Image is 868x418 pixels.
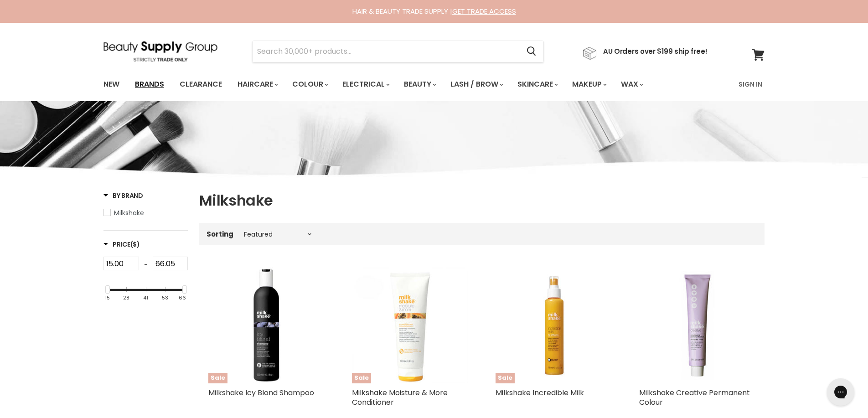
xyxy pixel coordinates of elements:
[103,257,139,270] input: Min Price
[444,75,509,94] a: Lash / Brow
[639,267,755,383] img: Milkshake Creative Permanent Colour
[179,295,186,301] div: 66
[103,208,188,218] a: Milkshake
[352,267,468,383] a: Milkshake Moisture & More Conditioner Milkshake Moisture & More Conditioner Sale
[103,240,140,249] h3: Price($)
[103,191,143,200] h3: By Brand
[336,75,395,94] a: Electrical
[733,75,768,94] a: Sign In
[639,387,750,408] a: Milkshake Creative Permanent Colour
[207,230,233,238] label: Sorting
[519,41,543,62] button: Search
[114,208,144,217] span: Milkshake
[92,7,776,16] div: HAIR & BEAUTY TRADE SUPPLY |
[139,257,153,273] div: -
[105,295,110,301] div: 15
[123,295,129,301] div: 28
[103,240,140,249] span: Price
[208,373,227,383] span: Sale
[231,75,284,94] a: Haircare
[199,191,765,210] h1: Milkshake
[614,75,649,94] a: Wax
[252,41,544,62] form: Product
[208,267,325,383] a: Milkshake Icy Blond Shampoo Milkshake Icy Blond Shampoo Sale
[208,267,325,383] img: Milkshake Icy Blond Shampoo
[352,387,448,408] a: Milkshake Moisture & More Conditioner
[162,295,168,301] div: 53
[352,267,468,383] img: Milkshake Moisture & More Conditioner
[397,75,442,94] a: Beauty
[97,71,692,98] ul: Main menu
[352,373,371,383] span: Sale
[173,75,229,94] a: Clearance
[253,41,519,62] input: Search
[128,75,171,94] a: Brands
[496,373,515,383] span: Sale
[285,75,334,94] a: Colour
[97,75,126,94] a: New
[92,71,776,98] nav: Main
[208,387,314,398] a: Milkshake Icy Blond Shampoo
[143,295,148,301] div: 41
[822,375,859,409] iframe: Gorgias live chat messenger
[496,267,612,383] a: Milkshake Incredible Milk Sale
[565,75,612,94] a: Makeup
[496,387,584,398] a: Milkshake Incredible Milk
[511,75,563,94] a: Skincare
[496,267,612,383] img: Milkshake Incredible Milk
[130,240,140,249] span: ($)
[153,257,188,270] input: Max Price
[452,6,516,16] a: GET TRADE ACCESS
